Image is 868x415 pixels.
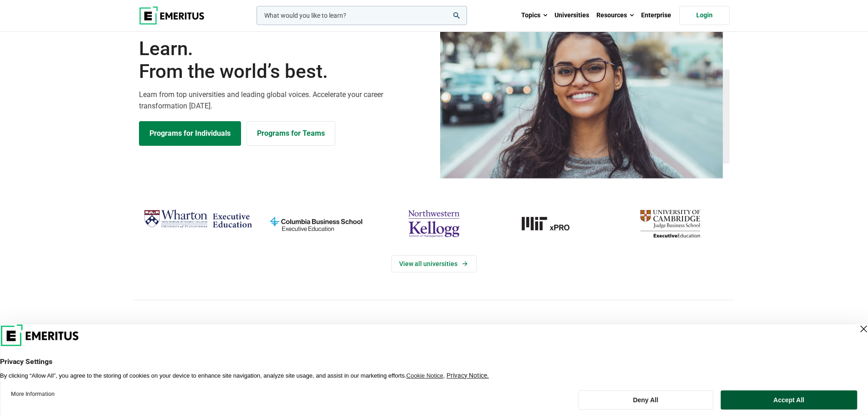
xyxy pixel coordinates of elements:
[498,206,606,241] a: MIT-xPRO
[391,255,477,272] a: View Universities
[440,11,723,179] img: Learn from the world's best
[139,60,429,83] span: From the world’s best.
[262,206,370,241] img: columbia-business-school
[679,6,729,25] a: Login
[139,89,429,112] p: Learn from top universities and leading global voices. Accelerate your career transformation [DATE].
[380,206,488,241] img: northwestern-kellogg
[139,121,241,146] a: Explore Programs
[247,121,335,146] a: Explore for Business
[257,6,467,25] input: woocommerce-product-search-field-0
[144,206,252,233] img: Wharton Executive Education
[498,206,606,241] img: MIT xPRO
[139,37,429,83] h1: Learn.
[616,206,724,241] img: cambridge-judge-business-school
